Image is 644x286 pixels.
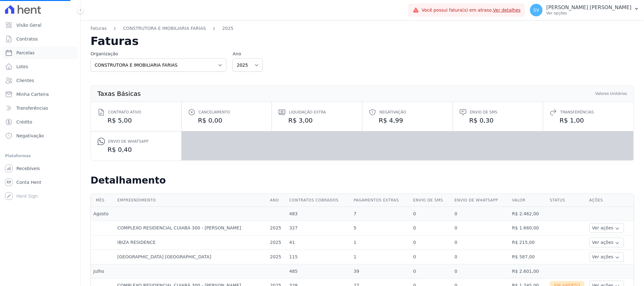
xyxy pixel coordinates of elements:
[379,109,406,115] span: Negativação
[267,235,287,250] td: 2025
[421,7,520,14] span: Você possui fatura(s) em atraso.
[452,250,509,264] td: 0
[546,11,631,16] p: Ver opções
[589,223,624,233] button: Ver ações
[115,221,267,235] td: COMPLEXO RESIDENCIAL CUIABÁ 300 - [PERSON_NAME]
[351,250,411,264] td: 1
[3,60,78,73] a: Lotes
[3,88,78,101] a: Minha Carteira
[91,25,634,36] nav: Breadcrumb
[546,4,631,11] p: [PERSON_NAME] [PERSON_NAME]
[16,119,32,125] span: Crédito
[91,51,226,57] label: Organização
[452,194,509,207] th: Envio de Whatsapp
[452,264,509,278] td: 0
[115,250,267,264] td: [GEOGRAPHIC_DATA] [GEOGRAPHIC_DATA]
[509,221,547,235] td: R$ 1.660,00
[16,91,49,97] span: Minha Carteira
[509,207,547,221] td: R$ 2.462,00
[199,109,230,115] span: Cancelamento
[369,116,446,125] dd: R$ 4,99
[97,116,175,125] dd: R$ 5,00
[267,194,287,207] th: Ano
[16,22,41,28] span: Visão Geral
[509,264,547,278] td: R$ 2.601,00
[115,194,267,207] th: Empreendimento
[452,207,509,221] td: 0
[452,221,509,235] td: 0
[351,221,411,235] td: 5
[16,36,38,42] span: Contratos
[3,116,78,128] a: Crédito
[3,33,78,45] a: Contratos
[509,194,547,207] th: Valor
[16,50,35,56] span: Parcelas
[589,238,624,247] button: Ver ações
[351,194,411,207] th: Pagamentos extras
[267,221,287,235] td: 2025
[287,235,351,250] td: 41
[16,133,44,139] span: Negativação
[287,194,351,207] th: Contratos cobrados
[16,77,34,84] span: Clientes
[560,109,594,115] span: Transferências
[16,179,41,185] span: Conta Hent
[589,252,624,262] button: Ver ações
[525,1,644,19] button: SV [PERSON_NAME] [PERSON_NAME] Ver opções
[459,116,537,125] dd: R$ 0,30
[91,36,634,47] h2: Faturas
[3,176,78,189] a: Conta Hent
[91,25,107,32] a: Faturas
[410,235,452,250] td: 0
[470,109,498,115] span: Envio de SMS
[493,8,521,13] a: Ver detalhes
[108,109,141,115] span: Contrato ativo
[289,109,326,115] span: Liquidação extra
[278,116,356,125] dd: R$ 3,00
[3,47,78,59] a: Parcelas
[16,105,48,111] span: Transferências
[287,250,351,264] td: 115
[233,51,263,57] label: Ano
[351,235,411,250] td: 1
[410,221,452,235] td: 0
[91,207,115,221] td: Agosto
[287,221,351,235] td: 327
[287,207,351,221] td: 483
[509,235,547,250] td: R$ 215,00
[3,129,78,142] a: Negativação
[91,264,115,278] td: Julho
[123,25,206,32] a: CONSTRUTORA E IMOBILIARIA FARIAS
[452,235,509,250] td: 0
[115,235,267,250] td: IBIZA RESIDENCE
[3,162,78,175] a: Recebíveis
[16,63,28,70] span: Lotes
[188,116,266,125] dd: R$ 0,00
[287,264,351,278] td: 485
[3,19,78,31] a: Visão Geral
[91,175,634,186] h2: Detalhamento
[547,194,586,207] th: Status
[410,250,452,264] td: 0
[549,116,627,125] dd: R$ 1,00
[351,264,411,278] td: 39
[267,250,287,264] td: 2025
[5,152,75,160] div: Plataformas
[410,194,452,207] th: Envio de SMS
[533,8,539,12] span: SV
[108,138,148,145] span: Envio de Whatsapp
[351,207,411,221] td: 7
[16,165,40,172] span: Recebíveis
[509,250,547,264] td: R$ 587,00
[410,207,452,221] td: 0
[410,264,452,278] td: 0
[97,145,175,154] dd: R$ 0,40
[91,194,115,207] th: Mês
[595,91,627,96] th: Valores Unitários
[587,194,634,207] th: Ações
[97,91,141,96] th: Taxas Básicas
[3,102,78,114] a: Transferências
[3,74,78,87] a: Clientes
[222,25,234,32] a: 2025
